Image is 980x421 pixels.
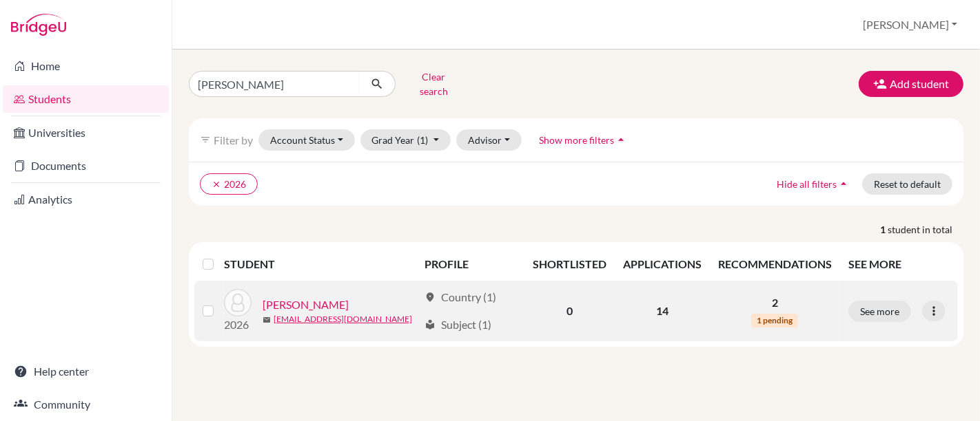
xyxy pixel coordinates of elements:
button: Account Status [258,129,355,151]
a: [EMAIL_ADDRESS][DOMAIN_NAME] [274,313,412,325]
span: Hide all filters [777,178,837,190]
input: Find student by name... [189,71,360,97]
td: 14 [615,281,710,341]
span: local_library [425,319,436,330]
th: RECOMMENDATIONS [710,248,840,281]
div: Subject (1) [425,316,491,333]
span: student in total [888,222,963,237]
span: location_on [425,292,436,303]
img: Kim, Kevin [224,289,252,316]
button: clear2026 [200,173,258,195]
button: Clear search [396,66,472,102]
th: STUDENT [224,248,416,281]
th: PROFILE [416,248,524,281]
a: [PERSON_NAME] [263,296,349,313]
a: Help center [3,358,169,385]
button: Advisor [456,129,522,151]
a: Analytics [3,186,169,213]
a: Community [3,391,169,418]
i: arrow_drop_up [837,177,850,191]
a: Students [3,85,169,113]
button: Add student [859,71,963,97]
button: Reset to default [862,173,952,195]
span: 1 pending [751,314,798,327]
span: mail [263,316,271,324]
td: 0 [524,281,615,341]
a: Documents [3,152,169,180]
th: SHORTLISTED [524,248,615,281]
th: APPLICATIONS [615,248,710,281]
button: See more [848,301,911,322]
i: filter_list [200,134,211,145]
a: Home [3,52,169,80]
img: Bridge-U [11,14,66,36]
p: 2026 [224,316,252,333]
button: Hide all filtersarrow_drop_up [765,173,862,195]
button: Grad Year(1) [360,129,451,151]
a: Universities [3,119,169,147]
span: (1) [418,134,429,146]
button: Show more filtersarrow_drop_up [527,129,640,151]
th: SEE MORE [840,248,958,281]
i: arrow_drop_up [614,133,628,147]
button: [PERSON_NAME] [857,12,963,38]
p: 2 [718,294,832,311]
span: Show more filters [539,134,614,146]
strong: 1 [880,222,888,237]
div: Country (1) [425,289,496,305]
i: clear [212,180,221,189]
span: Filter by [214,133,253,147]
